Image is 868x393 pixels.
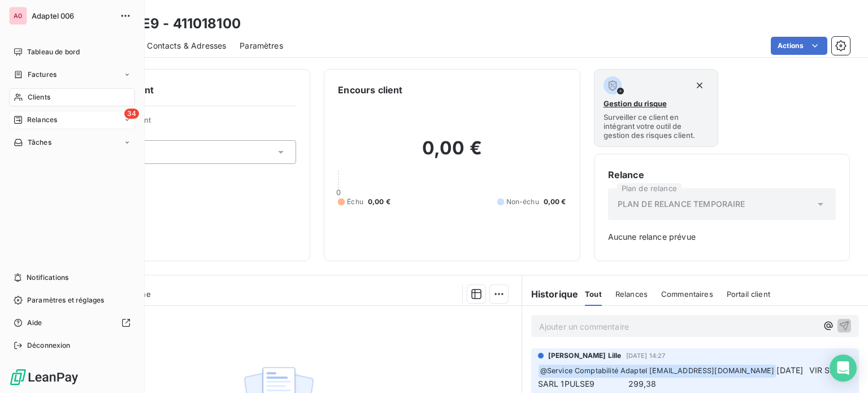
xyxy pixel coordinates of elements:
span: Relances [27,115,57,125]
span: 0 [336,188,341,197]
a: Tableau de bord [9,43,135,61]
a: Paramètres et réglages [9,291,135,309]
span: [DATE] 14:27 [626,352,666,359]
span: Aucune relance prévue [608,231,836,243]
span: Aide [27,318,42,328]
a: 34Relances [9,111,135,129]
span: Surveiller ce client en intégrant votre outil de gestion des risques client. [604,113,709,140]
span: 0,00 € [544,197,566,207]
h6: Encours client [338,83,402,97]
span: Portail client [727,290,770,299]
span: Paramètres [240,40,283,51]
span: Clients [28,92,50,102]
span: Propriétés Client [91,115,296,131]
a: Factures [9,66,135,84]
span: Tâches [28,137,51,148]
div: A0 [9,7,27,25]
span: PLAN DE RELANCE TEMPORAIRE [618,198,745,210]
span: Contacts & Adresses [147,40,226,51]
h6: Informations client [68,83,296,97]
a: Clients [9,88,135,106]
span: Échu [347,197,363,207]
span: 0,00 € [368,197,390,207]
span: Factures [28,70,57,80]
h3: 1PULSE9 - 411018100 [99,14,241,34]
h6: Historique [522,287,579,301]
h6: Relance [608,168,836,182]
button: Gestion du risqueSurveiller ce client en intégrant votre outil de gestion des risques client. [594,69,719,147]
span: [PERSON_NAME] Lille [548,351,622,361]
span: Relances [615,290,648,299]
span: Paramètres et réglages [27,295,104,305]
span: Notifications [27,273,68,283]
span: Déconnexion [27,340,71,351]
span: Commentaires [661,290,713,299]
button: Actions [771,37,827,55]
img: Logo LeanPay [9,368,79,386]
span: @ Service Comptabilité Adaptel [EMAIL_ADDRESS][DOMAIN_NAME] [539,365,776,378]
span: 34 [124,109,139,119]
span: Tableau de bord [27,47,80,57]
span: Gestion du risque [604,99,667,108]
h2: 0,00 € [338,137,566,171]
span: Non-échu [506,197,539,207]
div: Open Intercom Messenger [830,355,857,382]
span: [DATE] VIR SEPA SARL 1PULSE9 299,38 [538,365,847,388]
a: Tâches [9,133,135,152]
span: Adaptel 006 [32,11,113,20]
span: Tout [585,290,602,299]
a: Aide [9,314,135,332]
